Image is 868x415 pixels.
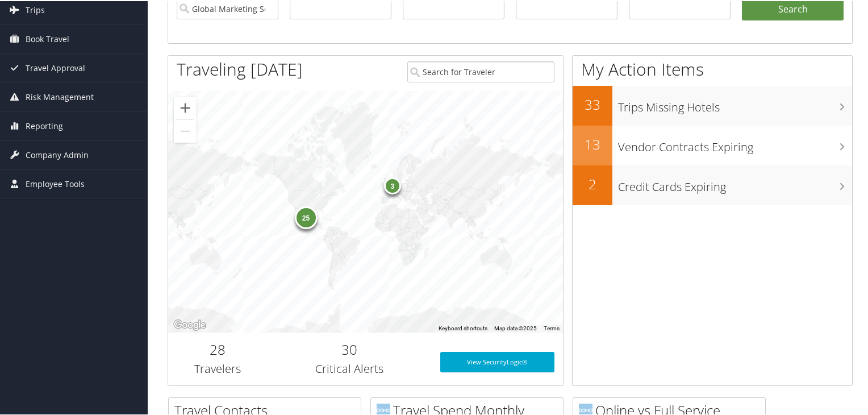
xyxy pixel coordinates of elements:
a: Open this area in Google Maps (opens a new window) [171,317,208,331]
a: 2Credit Cards Expiring [573,164,852,204]
button: Zoom in [174,96,197,118]
h2: 33 [573,94,612,113]
div: 3 [383,176,400,193]
h3: Critical Alerts [276,360,423,376]
span: Travel Approval [26,53,85,81]
h2: 2 [573,173,612,193]
h2: 13 [573,134,612,153]
img: Google [171,317,208,331]
span: Company Admin [26,140,89,168]
span: Risk Management [26,82,94,110]
span: Map data ©2025 [494,324,537,330]
h2: 30 [276,339,423,358]
h3: Credit Cards Expiring [618,172,852,194]
a: Terms (opens in new tab) [544,324,560,330]
h2: 28 [177,339,258,358]
button: Zoom out [174,119,197,142]
input: Search for Traveler [407,60,555,81]
span: Employee Tools [26,169,85,197]
h1: Traveling [DATE] [177,56,303,80]
button: Keyboard shortcuts [439,323,487,331]
h3: Travelers [177,360,258,376]
a: View SecurityLogic® [440,351,555,371]
div: 25 [294,205,317,228]
span: Book Travel [26,24,69,52]
h3: Trips Missing Hotels [618,93,852,114]
a: 13Vendor Contracts Expiring [573,125,852,164]
h3: Vendor Contracts Expiring [618,132,852,154]
a: 33Trips Missing Hotels [573,85,852,125]
span: Reporting [26,111,63,139]
h1: My Action Items [573,56,852,80]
